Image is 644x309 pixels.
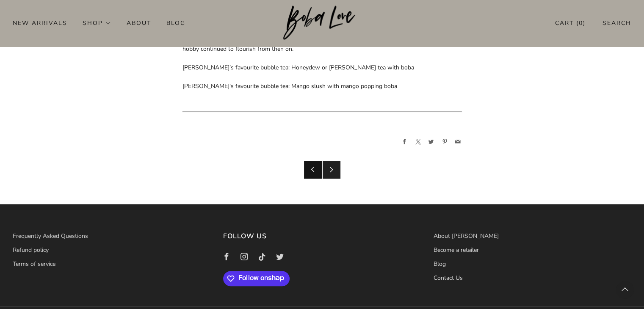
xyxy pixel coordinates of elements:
[283,6,361,40] img: Boba Love
[434,232,499,240] a: About [PERSON_NAME]
[579,19,583,27] items-count: 0
[603,16,631,30] a: Search
[127,16,151,30] a: About
[13,260,55,268] a: Terms of service
[434,246,479,254] a: Become a retailer
[223,230,421,243] h3: Follow us
[13,232,88,240] a: Frequently Asked Questions
[182,63,414,72] span: [PERSON_NAME]’s favourite bubble tea: Honeydew or [PERSON_NAME] tea with boba
[182,82,397,90] span: [PERSON_NAME]'s favourite bubble tea: Mango slush with mango popping boba
[555,16,586,30] a: Cart
[166,16,185,30] a: Blog
[434,260,446,268] a: Blog
[616,281,634,299] back-to-top-button: Back to top
[83,16,111,30] a: Shop
[13,16,67,30] a: New Arrivals
[434,274,463,282] a: Contact Us
[13,246,49,254] a: Refund policy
